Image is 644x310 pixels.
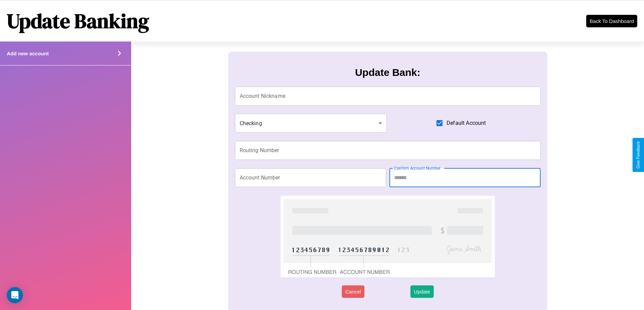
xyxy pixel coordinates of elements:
[281,196,495,277] img: check
[410,285,433,298] button: Update
[235,114,387,133] div: Checking
[7,287,23,303] div: Open Intercom Messenger
[394,165,440,171] label: Confirm Account Number
[636,141,641,169] div: Give Feedback
[342,285,364,298] button: Cancel
[355,67,420,78] h3: Update Bank:
[447,119,486,127] span: Default Account
[586,15,637,27] button: Back To Dashboard
[7,51,49,56] h4: Add new account
[7,7,149,35] h1: Update Banking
